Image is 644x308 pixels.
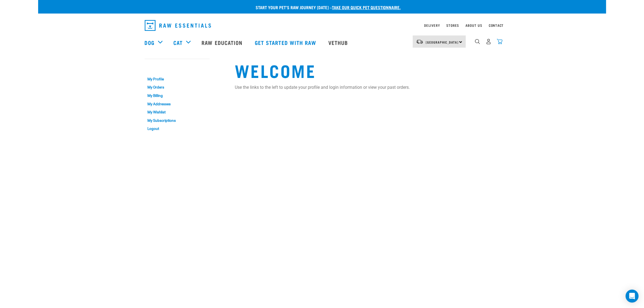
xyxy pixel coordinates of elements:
a: take our quick pet questionnaire. [332,6,401,8]
img: home-icon-1@2x.png [475,39,480,44]
p: Start your pet’s raw journey [DATE] – [42,4,610,11]
nav: dropdown navigation [140,18,504,33]
a: My Wishlist [145,108,210,116]
a: Raw Education [196,32,249,53]
a: Logout [145,124,210,133]
a: My Profile [145,75,210,83]
a: My Addresses [145,100,210,108]
a: My Account [145,64,171,67]
img: user.png [486,39,491,44]
a: Dog [145,38,154,47]
a: Delivery [424,24,440,26]
a: My Subscriptions [145,116,210,125]
a: About Us [465,24,482,26]
a: Cat [173,38,183,47]
img: home-icon@2x.png [497,39,503,44]
span: [GEOGRAPHIC_DATA] [426,41,459,43]
h1: Welcome [235,60,500,80]
a: Contact [489,24,504,26]
a: My Orders [145,83,210,92]
div: Open Intercom Messenger [626,290,639,303]
nav: dropdown navigation [38,32,606,53]
img: van-moving.png [416,39,423,44]
a: My Billing [145,91,210,100]
a: Stores [447,24,459,26]
a: Vethub [323,32,355,53]
img: Raw Essentials Logo [145,20,211,31]
a: Get started with Raw [249,32,323,53]
p: Use the links to the left to update your profile and login information or view your past orders. [235,84,500,91]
